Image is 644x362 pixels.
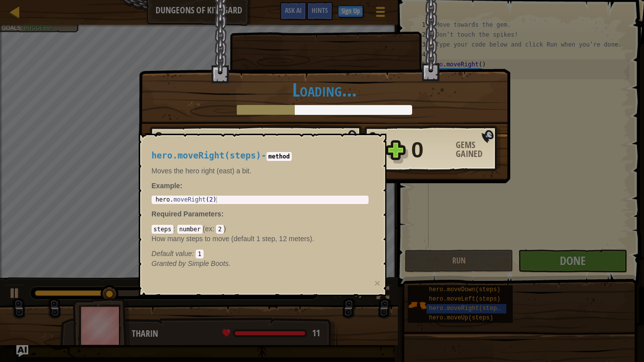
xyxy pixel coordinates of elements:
button: × [375,278,380,288]
span: : [213,225,216,233]
span: Example [152,182,180,190]
strong: : [152,182,182,190]
span: hero.moveRight(steps) [152,151,261,160]
span: : [173,225,177,233]
span: Default value [152,250,192,258]
code: 2 [216,225,223,234]
code: method [267,152,292,161]
span: : [221,210,224,218]
div: Gems Gained [456,141,500,158]
p: Moves the hero right (east) a bit. [152,166,369,176]
span: ex [205,225,213,233]
div: 0 [411,134,450,166]
code: 1 [196,250,203,259]
p: How many steps to move (default 1 step, 12 meters). [152,234,369,244]
h1: Loading... [149,79,500,100]
span: : [192,250,196,258]
h4: - [152,151,369,160]
code: steps [152,225,173,234]
span: Required Parameters [152,210,221,218]
em: Simple Boots. [152,259,231,267]
span: Granted by [152,259,188,267]
code: number [177,225,203,234]
div: ( ) [152,224,369,259]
